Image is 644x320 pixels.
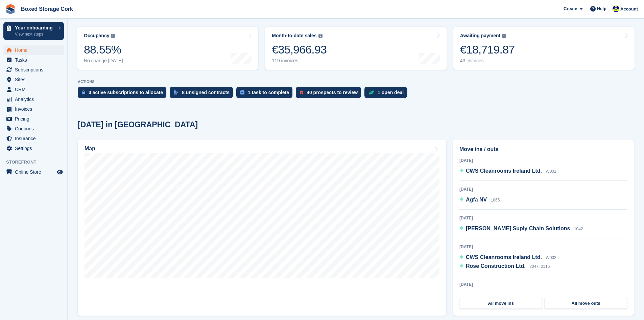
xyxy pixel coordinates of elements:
a: menu [3,85,64,94]
span: Settings [15,144,55,153]
div: 88.55% [84,43,123,57]
span: Subscriptions [15,65,55,74]
span: Invoices [15,104,55,114]
a: 8 unsigned contracts [170,87,236,102]
a: Rose Construction Ltd. 2047, 2116 [459,262,550,271]
span: Storefront [6,159,67,166]
a: menu [3,75,64,84]
span: W002 [546,255,556,260]
h2: Move ins / outs [459,145,627,153]
span: Home [15,45,55,55]
div: [DATE] [459,281,627,287]
a: menu [3,144,64,153]
img: active_subscription_to_allocate_icon-d502201f5373d7db506a760aba3b589e785aa758c864c3986d89f69b8ff3... [82,90,85,94]
a: Agfa NV 1065 [459,196,500,205]
div: 1 open deal [378,90,404,95]
span: Help [597,5,606,12]
a: menu [3,114,64,124]
span: Create [564,5,577,12]
img: deal-1b604bf984904fb50ccaf53a9ad4b4a5d6e5aea283cecdc64d6e3604feb123c2.svg [368,90,374,95]
span: Coupons [15,124,55,133]
div: Awaiting payment [460,33,501,39]
a: 3 active subscriptions to allocate [78,87,170,102]
img: stora-icon-8386f47178a22dfd0bd8f6a31ec36ba5ce8667c1dd55bd0f319d3a0aa187defe.svg [5,4,16,14]
span: 2047, 2116 [529,264,550,269]
a: CWS Cleanrooms Ireland Ltd. W001 [459,167,556,176]
div: [DATE] [459,244,627,250]
a: All move outs [545,298,627,309]
a: 1 open deal [364,87,410,102]
a: menu [3,94,64,104]
span: Pricing [15,114,55,124]
div: €35,966.93 [272,43,327,57]
a: Your onboarding View next steps [3,22,64,40]
p: Your onboarding [15,25,55,30]
span: W001 [546,169,556,174]
a: Occupancy 88.55% No change [DATE] [77,27,258,70]
a: 1 task to complete [236,87,296,102]
img: prospect-51fa495bee0391a8d652442698ab0144808aea92771e9ea1ae160a38d050c398.svg [300,90,303,94]
div: €18,719.87 [460,43,515,57]
a: menu [3,45,64,55]
div: 8 unsigned contracts [182,90,230,95]
span: Sites [15,75,55,84]
img: task-75834270c22a3079a89374b754ae025e5fb1db73e45f91037f5363f120a921f8.svg [240,90,244,94]
div: [DATE] [459,186,627,192]
span: Rose Construction Ltd. [466,263,526,269]
img: Vincent [613,5,619,12]
div: [DATE] [459,215,627,221]
a: Preview store [56,168,64,176]
img: icon-info-grey-7440780725fd019a000dd9b08b2336e03edf1995a4989e88bcd33f0948082b44.svg [318,34,323,38]
span: Online Store [15,167,55,177]
img: contract_signature_icon-13c848040528278c33f63329250d36e43548de30e8caae1d1a13099fd9432cc5.svg [174,90,178,94]
span: CRM [15,85,55,94]
a: menu [3,55,64,65]
span: 1042 [574,227,583,231]
h2: Map [85,146,95,152]
span: Agfa NV [466,197,487,202]
div: Occupancy [84,33,109,39]
a: Boxed Storage Cork [18,3,76,15]
a: Awaiting payment €18,719.87 43 invoices [453,27,635,70]
a: All move ins [460,298,542,309]
span: Account [620,6,638,13]
span: [PERSON_NAME] Suply Chain Solutions [466,226,570,231]
div: 43 invoices [460,58,515,64]
span: Analytics [15,94,55,104]
a: menu [3,167,64,177]
p: View next steps [15,31,55,37]
a: menu [3,65,64,74]
span: CWS Cleanrooms Ireland Ltd. [466,168,542,174]
a: 40 prospects to review [296,87,364,102]
div: Month-to-date sales [272,33,316,39]
a: CWS Cleanrooms Ireland Ltd. W002 [459,253,556,262]
img: icon-info-grey-7440780725fd019a000dd9b08b2336e03edf1995a4989e88bcd33f0948082b44.svg [502,34,506,38]
div: 119 invoices [272,58,327,64]
a: Map [78,140,446,316]
a: menu [3,124,64,133]
div: [DATE] [459,157,627,164]
a: menu [3,134,64,143]
span: CWS Cleanrooms Ireland Ltd. [466,254,542,260]
a: Month-to-date sales €35,966.93 119 invoices [265,27,446,70]
div: 40 prospects to review [307,90,358,95]
div: 3 active subscriptions to allocate [89,90,163,95]
p: ACTIONS [78,80,634,84]
div: 1 task to complete [248,90,289,95]
span: Tasks [15,55,55,65]
span: 1065 [491,198,500,202]
img: icon-info-grey-7440780725fd019a000dd9b08b2336e03edf1995a4989e88bcd33f0948082b44.svg [111,34,115,38]
h2: [DATE] in [GEOGRAPHIC_DATA] [78,120,198,129]
a: [PERSON_NAME] Suply Chain Solutions 1042 [459,225,583,233]
span: Insurance [15,134,55,143]
div: No change [DATE] [84,58,123,64]
a: menu [3,104,64,114]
